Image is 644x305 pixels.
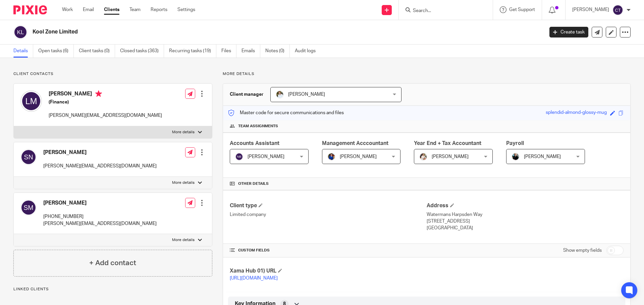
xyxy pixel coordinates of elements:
img: svg%3E [20,149,37,165]
p: Watermans Harpsden Way [427,211,624,218]
a: Create task [549,27,588,37]
p: More details [172,237,195,243]
a: Open tasks (6) [38,45,74,58]
h4: Address [427,202,624,209]
h4: CUSTOM FIELDS [230,248,427,253]
label: Show empty fields [563,247,602,254]
img: Kayleigh%20Henson.jpeg [419,153,427,161]
h4: [PERSON_NAME] [49,90,162,99]
a: Closed tasks (363) [120,45,164,58]
a: [URL][DOMAIN_NAME] [230,276,278,281]
span: Other details [238,181,269,186]
h4: [PERSON_NAME] [43,149,157,156]
h4: + Add contact [89,258,136,268]
p: [STREET_ADDRESS] [427,218,624,225]
img: svg%3E [13,25,28,39]
i: Primary [95,90,102,97]
p: [PERSON_NAME] [572,6,609,13]
img: svg%3E [20,200,37,216]
img: Nicole.jpeg [327,153,335,161]
span: Team assignments [238,124,278,129]
p: More details [223,71,631,77]
h4: [PERSON_NAME] [43,200,157,207]
span: Accounts Assistant [230,141,279,146]
p: More details [172,130,195,135]
p: [PERSON_NAME][EMAIL_ADDRESS][DOMAIN_NAME] [43,163,157,169]
p: Client contacts [13,71,212,77]
h3: Client manager [230,91,264,98]
a: Notes (0) [265,45,290,58]
img: sarah-royle.jpg [276,90,284,98]
a: Recurring tasks (19) [169,45,216,58]
a: Files [221,45,236,58]
span: [PERSON_NAME] [288,92,325,97]
p: [GEOGRAPHIC_DATA] [427,225,624,231]
p: [PERSON_NAME][EMAIL_ADDRESS][DOMAIN_NAME] [49,112,162,119]
p: Master code for secure communications and files [228,109,344,116]
h4: Xama Hub 01) URL [230,268,427,275]
a: Emails [241,45,260,58]
a: Reports [151,6,167,13]
a: Settings [177,6,195,13]
span: [PERSON_NAME] [432,154,469,159]
a: Email [83,6,94,13]
a: Team [129,6,141,13]
p: More details [172,180,195,185]
a: Audit logs [295,45,321,58]
p: Linked clients [13,287,212,292]
span: Management Acccountant [322,141,388,146]
img: Pixie [13,5,47,14]
div: splendid-almond-glossy-mug [546,109,607,117]
span: Year End + Tax Accountant [414,141,481,146]
img: nicky-partington.jpg [512,153,520,161]
p: Limited company [230,211,427,218]
img: svg%3E [612,5,623,15]
span: Get Support [509,7,535,12]
h4: Client type [230,202,427,209]
a: Clients [104,6,119,13]
span: [PERSON_NAME] [524,154,561,159]
p: [PHONE_NUMBER] [43,213,157,220]
a: Work [62,6,73,13]
a: Client tasks (0) [79,45,115,58]
h5: (Finance) [49,99,162,105]
p: [PERSON_NAME][EMAIL_ADDRESS][DOMAIN_NAME] [43,220,157,227]
a: Details [13,45,33,58]
span: [PERSON_NAME] [248,154,284,159]
h2: Kool Zone Limited [33,28,438,35]
span: [PERSON_NAME] [340,154,377,159]
input: Search [412,8,473,14]
img: svg%3E [235,153,243,161]
span: Payroll [506,141,524,146]
img: svg%3E [20,90,42,112]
